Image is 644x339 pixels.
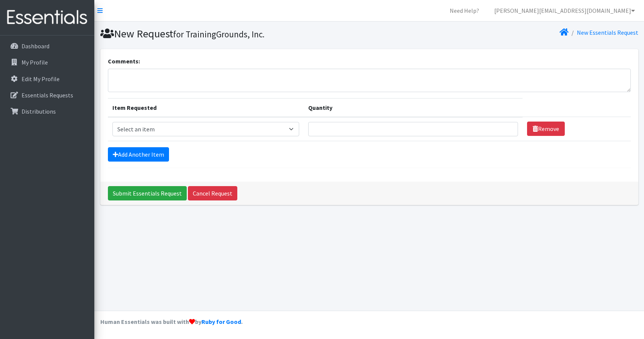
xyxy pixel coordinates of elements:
[527,122,565,136] a: Remove
[173,29,264,40] small: for TrainingGrounds, Inc.
[3,88,91,103] a: Essentials Requests
[100,318,243,325] strong: Human Essentials was built with by .
[108,186,187,200] input: Submit Essentials Request
[22,108,56,115] p: Distributions
[444,3,485,18] a: Need Help?
[188,186,237,200] a: Cancel Request
[3,55,91,70] a: My Profile
[577,29,638,36] a: New Essentials Request
[22,59,48,66] p: My Profile
[304,98,523,117] th: Quantity
[22,75,60,83] p: Edit My Profile
[488,3,641,18] a: [PERSON_NAME][EMAIL_ADDRESS][DOMAIN_NAME]
[22,91,73,99] p: Essentials Requests
[100,27,367,40] h1: New Request
[3,71,91,86] a: Edit My Profile
[3,104,91,119] a: Distributions
[201,318,241,325] a: Ruby for Good
[3,5,91,30] img: HumanEssentials
[108,57,140,66] label: Comments:
[108,98,304,117] th: Item Requested
[108,147,169,162] a: Add Another Item
[3,39,91,54] a: Dashboard
[22,42,49,50] p: Dashboard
